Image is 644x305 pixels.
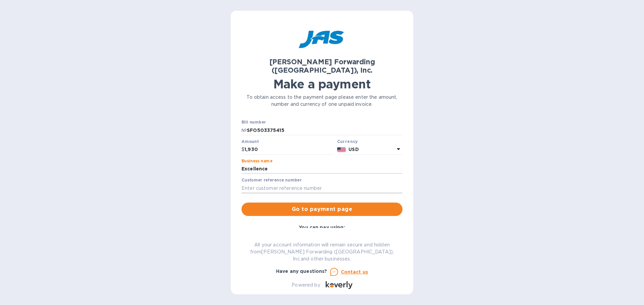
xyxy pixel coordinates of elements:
[245,145,334,155] input: 0.00
[241,121,266,125] label: Bill number
[241,203,402,216] button: Go to payment page
[241,183,402,193] input: Enter customer reference number
[276,269,327,274] b: Have any questions?
[348,147,359,152] b: USD
[241,159,272,163] label: Business name
[241,178,302,182] label: Customer reference number
[247,125,402,135] input: Enter bill number
[241,241,402,262] p: All your account information will remain secure and hidden from [PERSON_NAME] Forwarding ([GEOGRA...
[337,139,358,144] b: Currency
[247,205,397,213] span: Go to payment page
[341,269,368,275] u: Contact us
[337,147,346,152] img: USD
[241,146,245,153] p: $
[299,225,345,230] b: You can pay using:
[241,127,247,134] p: №
[241,164,402,174] input: Enter business name
[291,282,320,289] p: Powered by
[241,94,402,108] p: To obtain access to the payment page please enter the amount, number and currency of one unpaid i...
[241,140,259,144] label: Amount
[269,58,375,74] b: [PERSON_NAME] Forwarding ([GEOGRAPHIC_DATA]), Inc.
[241,77,402,91] h1: Make a payment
